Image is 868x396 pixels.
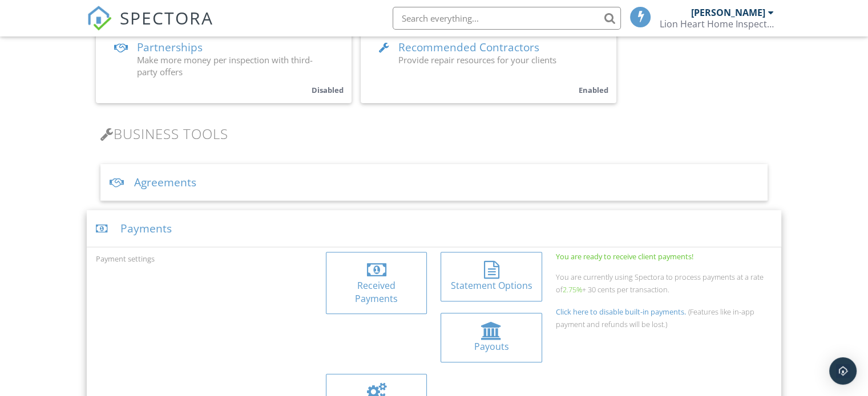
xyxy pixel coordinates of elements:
[87,15,213,39] a: SPECTORA
[556,272,764,295] span: You are currently using Spectora to process payments at a rate of + 30 cents per transaction.
[87,6,112,31] img: The Best Home Inspection Software - Spectora
[96,30,352,103] a: Partnerships Make more money per inspection with third-party offers Disabled
[137,54,313,77] span: Make more money per inspection with third-party offers
[393,7,621,30] input: Search everything...
[87,210,781,247] div: Payments
[556,307,686,317] span: Click here to disable built-in payments.
[398,54,556,66] span: Provide repair resources for your clients
[450,340,532,353] div: Payouts
[660,18,774,30] div: Lion Heart Home Inspections, LLC
[441,313,542,362] a: Payouts
[563,284,582,295] span: 2.75%
[691,7,765,18] div: [PERSON_NAME]
[579,85,608,95] small: Enabled
[556,252,772,261] div: You are ready to receive client payments!
[361,30,616,103] a: Recommended Contractors Provide repair resources for your clients Enabled
[137,40,203,55] span: Partnerships
[100,164,768,201] div: Agreements
[100,126,768,141] h3: Business Tools
[326,252,427,314] a: Received Payments
[398,40,539,55] span: Recommended Contractors
[829,357,857,385] div: Open Intercom Messenger
[312,85,344,95] small: Disabled
[450,279,532,292] div: Statement Options
[120,6,213,30] span: SPECTORA
[96,254,155,264] label: Payment settings
[335,279,418,305] div: Received Payments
